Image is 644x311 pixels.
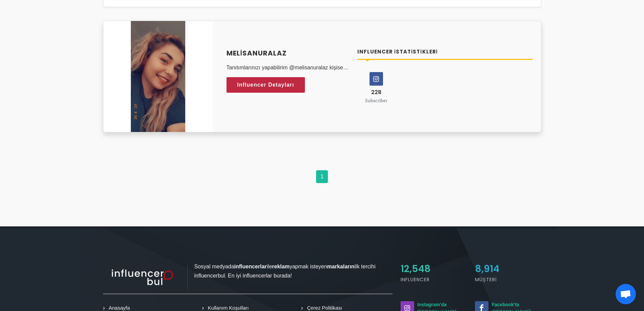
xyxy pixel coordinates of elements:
h5: Influencer [401,276,467,283]
p: Sosyal medyada ile yapmak isteyen ilk tercihi influencerbul. En iyi influencerlar burada! [103,262,392,280]
span: 8,914 [475,262,499,275]
span: 228 [371,88,381,96]
strong: reklam [272,264,290,269]
a: Melisanuralaz [226,48,350,58]
small: Subscriber [365,97,387,104]
h5: Müşteri [475,276,541,283]
strong: markaların [327,264,355,269]
span: Influencer Detayları [237,80,294,90]
span: 12,548 [401,262,431,275]
strong: Facebook'ta [492,302,519,307]
strong: Instagram'da [418,302,447,307]
p: Tanıtımlarınızı yapabilirim @melisanuralaz kişisel hesabım @zeytinceblog dog instagram [226,64,350,72]
img: influencer_light.png [103,265,188,289]
a: Influencer Detayları [226,77,305,93]
h4: Influencer İstatistikleri [357,48,533,56]
strong: influencerlar [234,264,267,269]
div: Açık sohbet [616,284,636,304]
a: 1 [316,170,328,183]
